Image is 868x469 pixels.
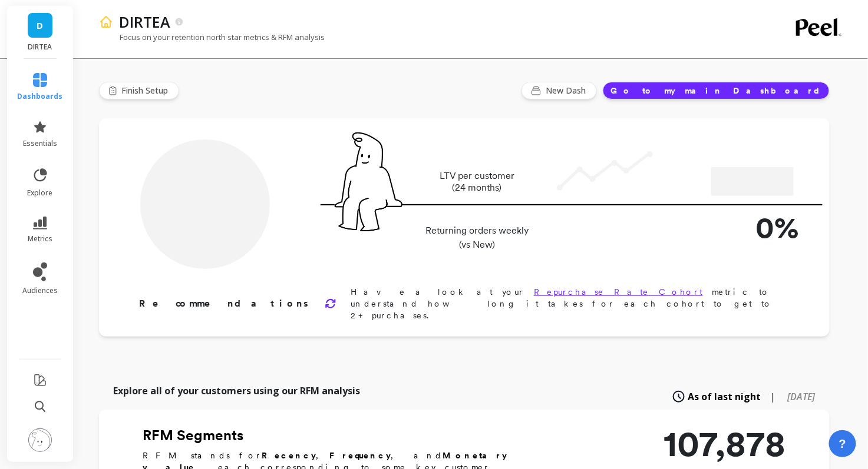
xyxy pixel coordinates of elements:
[705,205,799,250] p: 0%
[37,19,44,32] span: D
[522,82,597,99] button: New Dash
[603,82,830,99] button: Go to my main Dashboard
[28,428,52,452] img: profile picture
[422,170,532,194] p: LTV per customer (24 months)
[99,82,179,99] button: Finish Setup
[771,390,776,404] span: |
[839,435,846,452] span: ?
[23,139,57,148] span: essentials
[28,188,53,198] span: explore
[329,451,391,460] b: Frequency
[829,430,856,457] button: ?
[99,32,325,42] p: Focus on your retention north star metrics & RFM analysis
[139,297,311,311] p: Recommendations
[121,85,171,97] span: Finish Setup
[422,224,532,252] p: Returning orders weekly (vs New)
[688,390,761,404] span: As of last night
[99,15,113,29] img: header icon
[546,85,589,97] span: New Dash
[351,286,792,321] p: Have a look at your metric to understand how long it takes for each cohort to get to 2+ purchases.
[119,12,170,32] p: DIRTEA
[22,286,58,295] span: audiences
[18,92,63,101] span: dashboards
[664,426,786,461] p: 107,878
[335,132,402,231] img: pal seatted on line
[534,287,703,297] a: Repurchase Rate Cohort
[19,42,62,52] p: DIRTEA
[113,384,360,398] p: Explore all of your customers using our RFM analysis
[262,451,316,460] b: Recency
[143,426,543,445] h2: RFM Segments
[28,234,52,244] span: metrics
[788,390,816,403] span: [DATE]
